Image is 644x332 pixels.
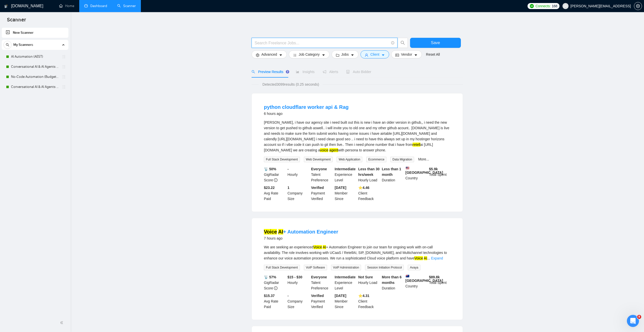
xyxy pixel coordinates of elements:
[261,52,277,57] span: Advanced
[288,186,290,190] b: 1
[264,167,276,171] b: 📡 50%
[418,157,429,161] a: More...
[264,229,338,235] a: Voice AI+ Automation Engineer
[255,40,389,46] input: Search Freelance Jobs...
[381,166,405,183] div: Duration
[296,70,314,74] span: Insights
[279,53,283,57] span: caret-down
[357,185,381,202] div: Client Feedback
[382,167,401,177] b: Less than 1 month
[311,167,327,171] b: Everyone
[3,16,30,27] span: Scanner
[287,293,310,310] div: Company Size
[11,72,59,82] a: No-Code Automation (Budget Filters W4, Aug)
[365,265,404,270] span: Session Initiation Protocol
[634,4,642,8] a: setting
[4,2,8,10] img: logo
[346,70,350,74] span: robot
[84,4,107,8] a: dashboardDashboard
[264,186,275,190] b: $23.22
[310,274,334,291] div: Talent Preference
[413,143,420,147] mark: retell
[391,41,394,45] span: info-circle
[536,3,551,9] span: Connects:
[381,274,405,291] div: Duration
[341,52,349,57] span: Jobs
[406,274,443,283] b: [GEOGRAPHIC_DATA]
[264,244,451,261] div: We are seeking an experienced + Automation Engineer to join our team for ongoing work with on-cal...
[4,43,11,47] span: search
[410,38,461,48] button: Save
[274,178,277,182] span: info-circle
[11,52,59,62] a: AI Automation (AEST)
[357,293,381,310] div: Client Feedback
[358,275,373,279] b: Not Sure
[429,167,438,171] b: $ 5.9k
[310,293,334,310] div: Payment Verified
[637,315,641,319] span: 8
[264,120,451,153] div: [PERSON_NAME], i have our agency site i need built out this is new i have an older version in git...
[335,167,355,171] b: Intermediate
[382,275,402,285] b: More than 6 months
[337,157,362,162] span: Web Application
[390,157,414,162] span: Data Migration
[331,265,361,270] span: VoIP Administration
[311,294,324,298] b: Verified
[381,53,385,57] span: caret-down
[287,166,310,183] div: Hourly
[357,274,381,291] div: Hourly Load
[60,320,65,325] span: double-left
[287,274,310,291] div: Hourly
[323,70,338,74] span: Alerts
[334,185,357,202] div: Member Since
[320,148,328,152] mark: voice
[287,185,310,202] div: Company Size
[11,82,59,92] a: Conversational AI & AI Agents (Budget Filters)
[358,294,369,298] b: ⭐️ 4.31
[322,53,325,57] span: caret-down
[311,275,327,279] b: Everyone
[351,53,354,57] span: caret-down
[429,275,440,279] b: $ 89.8k
[13,40,33,50] span: My Scanners
[323,70,326,74] span: notification
[264,104,349,110] a: python cloudflare worker api & Rag
[406,274,409,278] img: 🇦🇺
[405,166,428,183] div: Country
[406,166,443,175] b: [GEOGRAPHIC_DATA]
[431,256,443,260] a: Expand
[278,229,283,235] mark: AI
[530,4,534,8] img: upwork-logo.png
[264,229,277,235] mark: Voice
[414,53,418,57] span: caret-down
[264,294,275,298] b: $15.37
[263,293,287,310] div: Avg Rate Paid
[395,53,399,57] span: idcard
[335,186,346,190] b: [DATE]
[366,157,386,162] span: Ecommerce
[304,157,333,162] span: Web Development
[335,275,355,279] b: Intermediate
[264,111,349,117] div: 6 hours ago
[414,256,423,260] mark: Voice
[346,70,371,74] span: Auto Bidder
[263,166,287,183] div: GigRadar Score
[252,70,255,74] span: search
[313,245,322,249] mark: Voice
[406,166,409,170] img: 🇺🇸
[334,166,357,183] div: Experience Level
[263,274,287,291] div: GigRadar Score
[334,274,357,291] div: Experience Level
[310,185,334,202] div: Payment Verified
[360,50,389,58] button: userClientcaret-down
[293,53,297,57] span: bars
[264,235,338,241] div: 7 hours ago
[634,2,642,10] button: setting
[288,167,289,171] b: -
[259,82,323,87] span: Detected 3099 results (0.25 seconds)
[264,157,300,162] span: Full Stack Development
[252,50,287,58] button: settingAdvancedcaret-down
[256,53,259,57] span: setting
[564,4,567,8] span: user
